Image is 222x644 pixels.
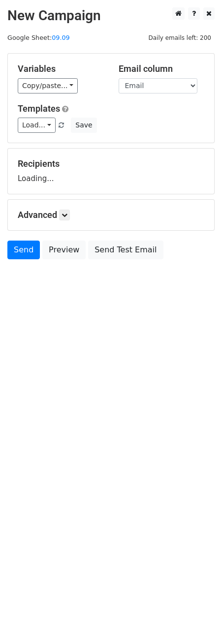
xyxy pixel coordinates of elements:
a: Send Test Email [88,241,163,259]
h5: Variables [18,63,104,74]
small: Google Sheet: [7,34,70,41]
a: Preview [42,241,86,259]
h2: New Campaign [7,7,215,24]
a: Daily emails left: 200 [145,34,215,41]
a: Copy/paste... [18,78,78,93]
div: Loading... [18,158,204,184]
span: Daily emails left: 200 [145,32,215,43]
h5: Advanced [18,210,204,220]
a: 09.09 [52,34,70,41]
a: Send [7,241,40,259]
a: Load... [18,118,56,133]
button: Save [71,118,96,133]
a: Templates [18,103,60,114]
h5: Email column [119,63,205,74]
h5: Recipients [18,158,204,169]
